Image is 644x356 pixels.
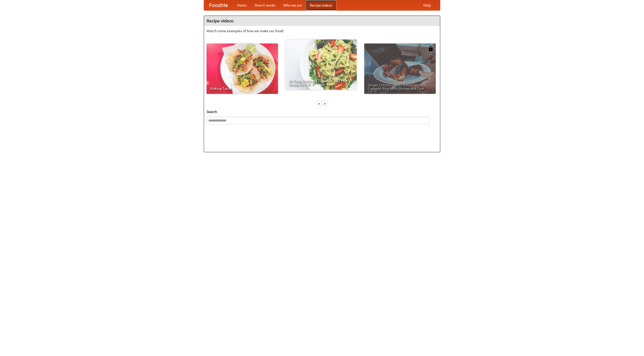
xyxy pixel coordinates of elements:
div: » [323,100,327,107]
p: Watch some examples of how we make our food! [207,28,437,33]
a: Recipe videos [306,0,336,10]
a: Making Tacos [207,44,278,94]
span: Making Tacos [210,87,274,90]
span: An Easy, Summery Tomato Pasta That's Ready for Fall [289,79,353,86]
a: Who we are [279,0,306,10]
a: FoodMe [204,0,233,10]
a: Help [419,0,435,10]
img: 483408.png [428,46,433,51]
h5: Search [207,109,437,114]
a: How it works [251,0,279,10]
a: An Easy, Summery Tomato Pasta That's Ready for Fall [285,39,357,90]
a: Home [233,0,251,10]
div: « [317,100,321,107]
h4: Recipe videos [204,16,440,26]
